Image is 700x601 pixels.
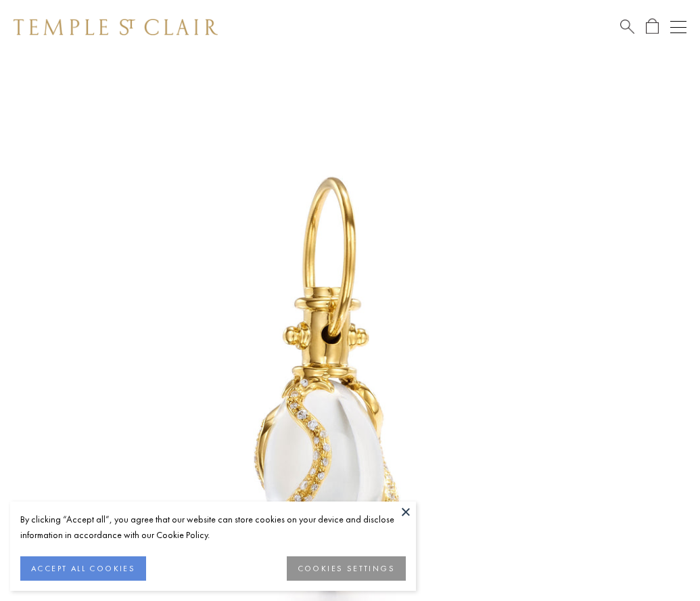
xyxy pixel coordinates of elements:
[646,18,659,35] a: Open Shopping Bag
[670,19,686,35] button: Open navigation
[20,556,146,581] button: ACCEPT ALL COOKIES
[14,19,218,35] img: Temple St. Clair
[20,512,406,543] div: By clicking “Accept all”, you agree that our website can store cookies on your device and disclos...
[620,18,634,35] a: Search
[287,556,406,581] button: COOKIES SETTINGS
